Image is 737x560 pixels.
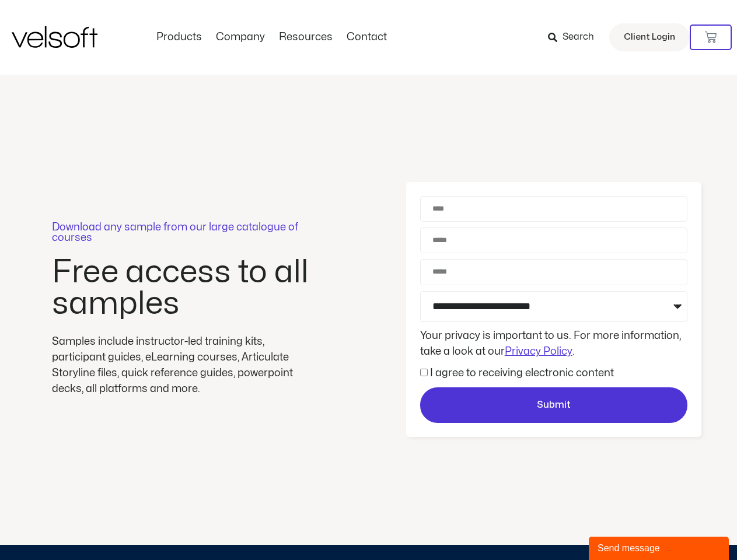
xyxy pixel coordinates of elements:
[272,31,340,44] a: ResourcesMenu Toggle
[340,31,394,44] a: ContactMenu Toggle
[149,31,209,44] a: ProductsMenu Toggle
[12,26,97,48] img: Velsoft Training Materials
[537,398,571,413] span: Submit
[149,31,394,44] nav: Menu
[505,346,572,356] a: Privacy Policy
[52,257,315,320] h2: Free access to all samples
[52,334,315,397] div: Samples include instructor-led training kits, participant guides, eLearning courses, Articulate S...
[609,23,690,51] a: Client Login
[548,27,602,47] a: Search
[417,328,690,359] div: Your privacy is important to us. For more information, take a look at our .
[589,534,731,560] iframe: chat widget
[563,30,594,45] span: Search
[430,368,614,378] label: I agree to receiving electronic content
[420,387,687,423] button: Submit
[624,30,675,45] span: Client Login
[52,222,315,243] p: Download any sample from our large catalogue of courses
[209,31,272,44] a: CompanyMenu Toggle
